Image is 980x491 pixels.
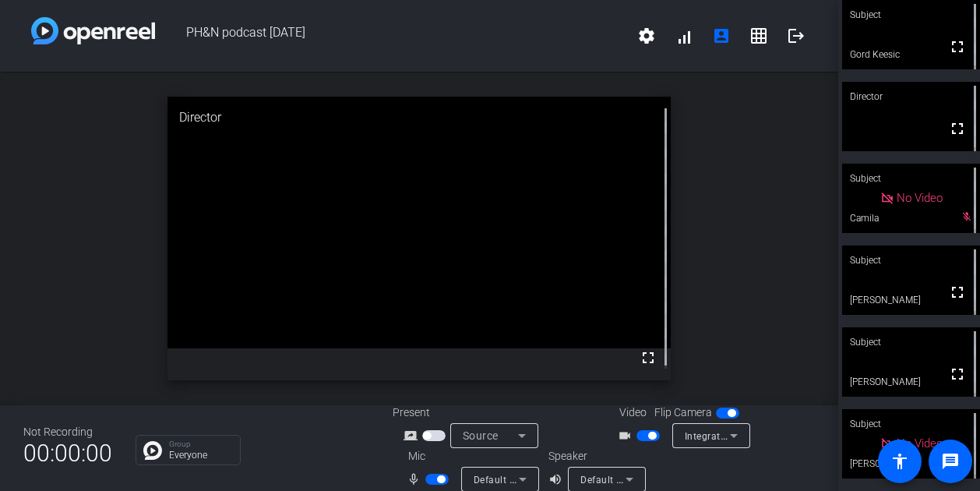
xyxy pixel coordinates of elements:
[619,404,647,421] span: Video
[948,283,967,302] mat-icon: fullscreen
[169,440,232,448] p: Group
[941,452,960,471] mat-icon: message
[548,448,642,465] div: Speaker
[685,429,825,442] span: Integrated Camera (04f2:b74f)
[143,441,162,460] img: Chat Icon
[23,434,112,472] span: 00:00:00
[31,17,155,44] img: white-gradient.svg
[948,365,967,383] mat-icon: fullscreen
[155,17,628,55] span: PH&N podcast [DATE]
[407,470,425,489] mat-icon: mic_none
[654,404,712,421] span: Flip Camera
[842,327,980,357] div: Subject
[393,404,548,421] div: Present
[787,26,806,45] mat-icon: logout
[712,26,731,45] mat-icon: account_box
[842,82,980,111] div: Director
[167,97,671,139] div: Director
[749,26,768,45] mat-icon: grid_on
[665,17,703,55] button: signal_cellular_alt
[393,448,548,465] div: Mic
[474,473,654,486] span: Default - Microphone (Realtek(R) Audio)
[842,245,980,275] div: Subject
[637,26,656,45] mat-icon: settings
[404,426,422,445] mat-icon: screen_share_outline
[23,424,112,440] div: Not Recording
[463,429,499,442] span: Source
[842,409,980,439] div: Subject
[580,473,840,486] span: Default - Realtek HD Audio 2nd output (Realtek(R) Audio)
[639,348,657,367] mat-icon: fullscreen
[842,164,980,193] div: Subject
[618,426,636,445] mat-icon: videocam_outline
[897,191,943,205] span: No Video
[548,470,567,489] mat-icon: volume_up
[169,450,232,460] p: Everyone
[948,37,967,56] mat-icon: fullscreen
[890,452,909,471] mat-icon: accessibility
[948,119,967,138] mat-icon: fullscreen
